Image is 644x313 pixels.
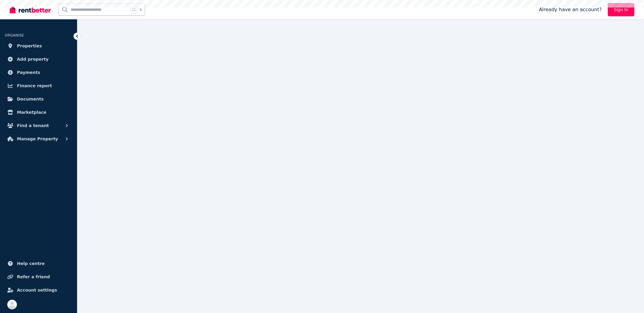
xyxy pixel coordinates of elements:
button: Find a tenant [5,120,72,132]
span: Finance report [17,82,52,89]
a: Properties [5,40,72,52]
button: Manage Property [5,133,72,145]
a: Sign In [608,3,634,16]
img: RentBetter [10,5,51,14]
a: Marketplace [5,106,72,118]
span: Manage Property [17,135,58,142]
span: Find a tenant [17,122,49,129]
span: Marketplace [17,109,46,116]
span: Refer a friend [17,273,50,280]
a: Finance report [5,80,72,92]
span: Documents [17,95,44,103]
a: Add property [5,53,72,65]
span: Account settings [17,286,57,294]
span: Already have an account? [539,6,602,13]
span: Properties [17,42,42,50]
span: Payments [17,69,40,76]
a: Account settings [5,284,72,296]
a: Refer a friend [5,271,72,283]
a: Help centre [5,257,72,270]
a: Documents [5,93,72,105]
span: Help centre [17,260,45,267]
span: k [140,7,142,12]
span: Add property [17,56,49,63]
a: Payments [5,66,72,78]
span: ORGANISE [5,33,24,37]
